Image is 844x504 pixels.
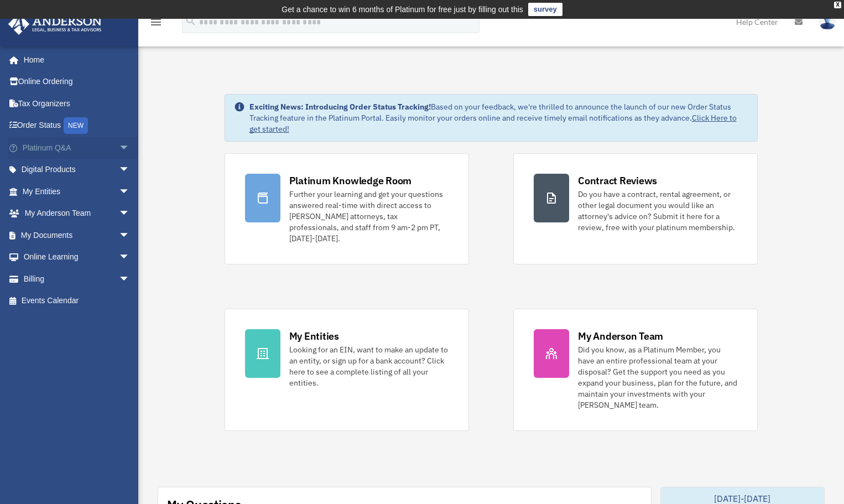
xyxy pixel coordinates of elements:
a: My Anderson Team Did you know, as a Platinum Member, you have an entire professional team at your... [513,309,758,431]
div: NEW [64,117,88,134]
a: My Entities Looking for an EIN, want to make an update to an entity, or sign up for a bank accoun... [225,309,469,431]
div: My Anderson Team [578,329,663,343]
span: arrow_drop_down [119,246,141,269]
div: Did you know, as a Platinum Member, you have an entire professional team at your disposal? Get th... [578,344,737,411]
div: Based on your feedback, we're thrilled to announce the launch of our new Order Status Tracking fe... [249,101,749,134]
div: Looking for an EIN, want to make an update to an entity, or sign up for a bank account? Click her... [289,344,449,388]
a: Order StatusNEW [8,115,147,137]
a: My Documentsarrow_drop_down [8,224,147,246]
a: My Entitiesarrow_drop_down [8,180,147,202]
a: Platinum Knowledge Room Further your learning and get your questions answered real-time with dire... [225,153,469,264]
img: User Pic [819,14,836,30]
span: arrow_drop_down [119,202,141,225]
div: Contract Reviews [578,174,657,188]
a: Tax Organizers [8,92,147,115]
a: Billingarrow_drop_down [8,268,147,290]
div: Do you have a contract, rental agreement, or other legal document you would like an attorney's ad... [578,189,737,233]
span: arrow_drop_down [119,159,141,181]
strong: Exciting News: Introducing Order Status Tracking! [249,102,431,112]
i: search [185,15,197,27]
i: menu [149,15,163,29]
a: survey [528,3,562,16]
img: Anderson Advisors Platinum Portal [5,13,105,35]
div: close [834,2,841,8]
a: Online Learningarrow_drop_down [8,246,147,268]
span: arrow_drop_down [119,268,141,290]
a: Events Calendar [8,290,147,312]
div: My Entities [289,329,339,343]
a: Click Here to get started! [249,113,737,134]
span: arrow_drop_down [119,137,141,159]
div: Platinum Knowledge Room [289,174,412,188]
a: Online Ordering [8,71,147,93]
a: Contract Reviews Do you have a contract, rental agreement, or other legal document you would like... [513,153,758,264]
span: arrow_drop_down [119,224,141,247]
a: My Anderson Teamarrow_drop_down [8,202,147,225]
a: menu [149,19,163,29]
span: arrow_drop_down [119,180,141,203]
a: Digital Productsarrow_drop_down [8,159,147,181]
div: Further your learning and get your questions answered real-time with direct access to [PERSON_NAM... [289,189,449,244]
div: Get a chance to win 6 months of Platinum for free just by filling out this [282,3,523,16]
a: Home [8,49,141,71]
a: Platinum Q&Aarrow_drop_down [8,137,147,159]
